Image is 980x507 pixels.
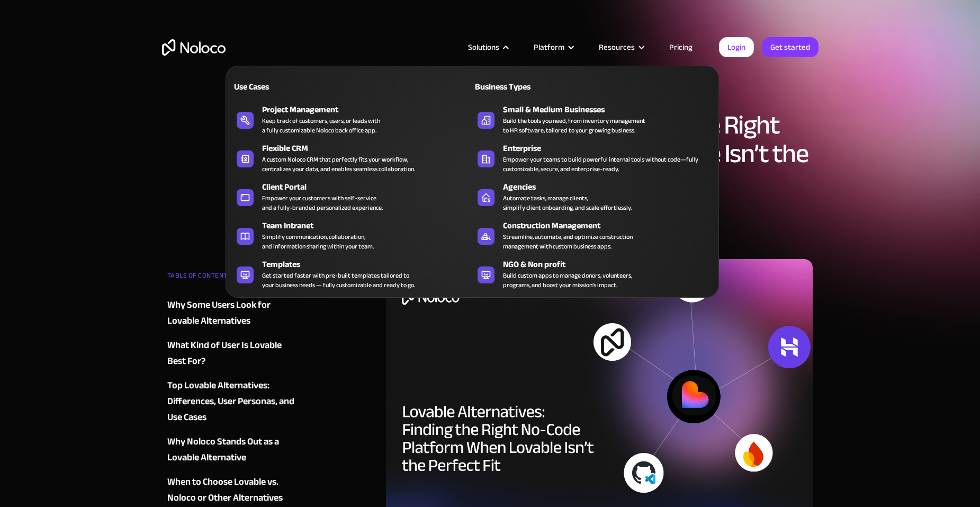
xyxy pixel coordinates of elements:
[503,116,645,135] div: Build the tools you need, from inventory management to HR software, tailored to your growing busi...
[226,51,719,298] nav: Solutions
[503,103,718,116] div: Small & Medium Businesses
[719,37,754,57] a: Login
[503,271,632,290] div: Build custom apps to manage donors, volunteers, programs, and boost your mission’s impact.
[167,297,295,329] a: Why Some Users Look for Lovable Alternatives
[167,337,295,369] a: What Kind of User Is Lovable Best For?
[167,378,295,425] a: Top Lovable Alternatives: Differences, User Personas, and Use Cases‍
[599,40,635,54] div: Resources
[503,155,708,174] div: Empower your teams to build powerful internal tools without code—fully customizable, secure, and ...
[472,101,713,137] a: Small & Medium BusinessesBuild the tools you need, from inventory managementto HR software, tailo...
[472,74,713,99] a: Business Types
[231,217,472,253] a: Team IntranetSimplify communication, collaboration,and information sharing within your team.
[472,256,713,292] a: NGO & Non profitBuild custom apps to manage donors, volunteers,programs, and boost your mission’s...
[262,103,477,116] div: Project Management
[162,39,226,56] a: home
[455,40,520,54] div: Solutions
[231,256,472,292] a: TemplatesGet started faster with pre-built templates tailored toyour business needs — fully custo...
[472,217,713,253] a: Construction ManagementStreamline, automate, and optimize constructionmanagement with custom busi...
[231,101,472,137] a: Project ManagementKeep track of customers, users, or leads witha fully customizable Noloco back o...
[262,142,477,155] div: Flexible CRM
[262,271,415,290] div: Get started faster with pre-built templates tailored to your business needs — fully customizable ...
[762,37,819,57] a: Get started
[472,179,713,215] a: AgenciesAutomate tasks, manage clients,simplify client onboarding, and scale effortlessly.
[262,181,477,193] div: Client Portal
[468,40,499,54] div: Solutions
[586,40,656,54] div: Resources
[167,268,295,289] div: TABLE OF CONTENT
[231,140,472,176] a: Flexible CRMA custom Noloco CRM that perfectly fits your workflow,centralizes your data, and enab...
[262,155,415,174] div: A custom Noloco CRM that perfectly fits your workflow, centralizes your data, and enables seamles...
[167,434,295,466] a: Why Noloco Stands Out as a Lovable Alternative
[503,219,718,232] div: Construction Management
[231,179,472,215] a: Client PortalEmpower your customers with self-serviceand a fully-branded personalized experience.
[656,40,706,54] a: Pricing
[167,474,295,506] a: When to Choose Lovable vs. Noloco or Other Alternatives
[472,81,588,93] div: Business Types
[472,140,713,176] a: EnterpriseEmpower your teams to build powerful internal tools without code—fully customizable, se...
[231,81,347,93] div: Use Cases
[503,181,718,193] div: Agencies
[503,232,633,251] div: Streamline, automate, and optimize construction management with custom business apps.
[534,40,564,54] div: Platform
[503,258,718,271] div: NGO & Non profit
[262,116,380,135] div: Keep track of customers, users, or leads with a fully customizable Noloco back office app.
[262,232,374,251] div: Simplify communication, collaboration, and information sharing within your team.
[503,142,718,155] div: Enterprise
[262,258,477,271] div: Templates
[520,40,586,54] div: Platform
[262,219,477,232] div: Team Intranet
[262,193,383,212] div: Empower your customers with self-service and a fully-branded personalized experience.
[231,74,472,99] a: Use Cases
[503,193,632,212] div: Automate tasks, manage clients, simplify client onboarding, and scale effortlessly.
